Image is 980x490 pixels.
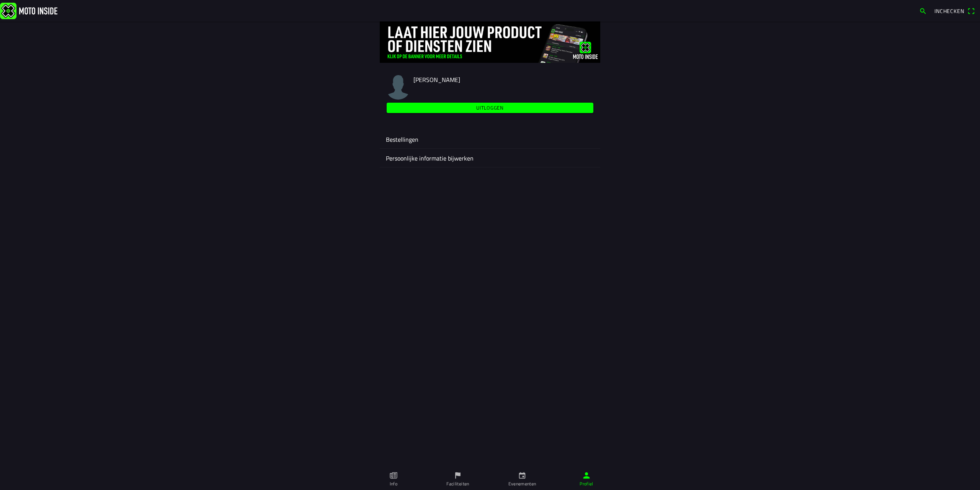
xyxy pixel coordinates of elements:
ion-button: Uitloggen [387,103,593,113]
a: search [915,4,931,17]
ion-label: Evenementen [508,480,536,487]
img: moto-inside-avatar.png [386,75,410,100]
a: Incheckenqr scanner [931,4,978,17]
ion-label: Profiel [580,480,593,487]
ion-label: Faciliteiten [446,480,469,487]
span: [PERSON_NAME] [413,75,460,84]
img: 4Lg0uCZZgYSq9MW2zyHRs12dBiEH1AZVHKMOLPl0.jpg [380,21,600,63]
ion-icon: person [582,471,591,480]
ion-label: Persoonlijke informatie bijwerken [386,154,594,163]
ion-icon: flag [454,471,462,480]
span: Inchecken [934,7,964,15]
ion-label: Bestellingen [386,135,594,144]
ion-label: Info [390,480,397,487]
ion-icon: paper [389,471,398,480]
ion-icon: calendar [518,471,526,480]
